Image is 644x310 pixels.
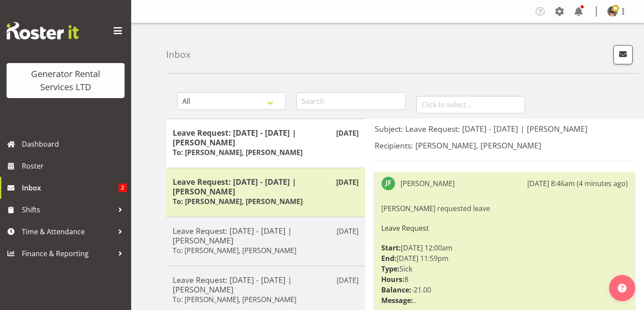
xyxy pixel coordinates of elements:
h5: Subject: Leave Request: [DATE] - [DATE] | [PERSON_NAME] [375,124,634,134]
h5: Recipients: [PERSON_NAME], [PERSON_NAME] [375,141,634,150]
h6: To: [PERSON_NAME], [PERSON_NAME] [173,295,296,304]
h6: To: [PERSON_NAME], [PERSON_NAME] [173,197,303,206]
span: Finance & Reporting [22,247,114,260]
img: jack-ford10538.jpg [381,176,395,190]
p: [DATE] [336,128,359,138]
img: Rosterit website logo [7,22,79,39]
strong: Message: [381,296,413,305]
img: help-xxl-2.png [618,284,627,292]
h5: Leave Request: [DATE] - [DATE] | [PERSON_NAME] [173,128,359,147]
p: [DATE] [337,275,359,285]
span: Inbox [22,181,118,194]
strong: Hours: [381,275,404,284]
strong: Balance: [381,285,411,295]
span: Roster [22,159,127,173]
h5: Leave Request: [DATE] - [DATE] | [PERSON_NAME] [173,226,359,245]
p: [DATE] [336,177,359,187]
h6: Leave Request [381,224,628,232]
span: Shifts [22,203,114,216]
span: 2 [118,183,127,192]
strong: Type: [381,264,400,274]
input: Search [296,92,405,110]
h6: To: [PERSON_NAME], [PERSON_NAME] [173,246,296,255]
span: Time & Attendance [22,225,114,238]
div: Generator Rental Services LTD [15,67,116,94]
div: [PERSON_NAME] [400,178,455,189]
input: Click to select... [416,96,525,113]
h6: To: [PERSON_NAME], [PERSON_NAME] [173,148,303,157]
span: Dashboard [22,137,127,151]
p: [DATE] [337,226,359,236]
h5: Leave Request: [DATE] - [DATE] | [PERSON_NAME] [173,177,359,196]
h4: Inbox [166,49,191,60]
div: [DATE] 8:46am (4 minutes ago) [527,178,628,189]
strong: Start: [381,243,401,253]
strong: End: [381,254,397,263]
div: [PERSON_NAME] requested leave [DATE] 12:00am [DATE] 11:59pm Sick 8 -21.00 .. [381,201,628,308]
img: sean-johnstone4fef95288b34d066b2c6be044394188f.png [607,6,618,17]
h5: Leave Request: [DATE] - [DATE] | [PERSON_NAME] [173,275,359,294]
